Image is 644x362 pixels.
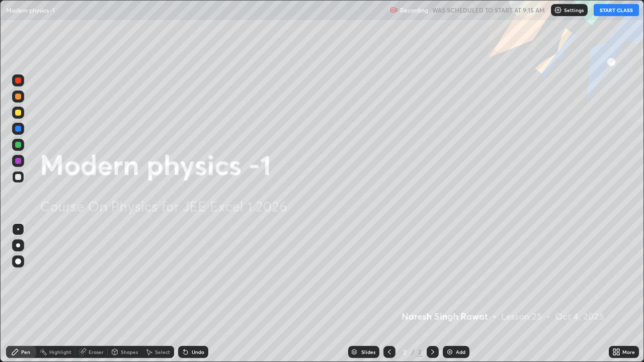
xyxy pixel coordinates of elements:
[49,349,71,354] div: Highlight
[564,8,584,13] p: Settings
[192,349,204,354] div: Undo
[594,4,639,16] button: START CLASS
[361,349,375,354] div: Slides
[6,6,55,14] p: Modern physics -1
[121,349,138,354] div: Shapes
[446,348,454,356] img: add-slide-button
[412,349,415,355] div: /
[400,7,428,14] p: Recording
[89,349,104,354] div: Eraser
[155,349,170,354] div: Select
[622,349,635,354] div: More
[456,349,465,354] div: Add
[432,6,545,15] h5: WAS SCHEDULED TO START AT 9:15 AM
[399,349,410,355] div: 2
[417,347,423,356] div: 2
[390,6,398,14] img: recording.375f2c34.svg
[21,349,30,354] div: Pen
[554,6,562,14] img: class-settings-icons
